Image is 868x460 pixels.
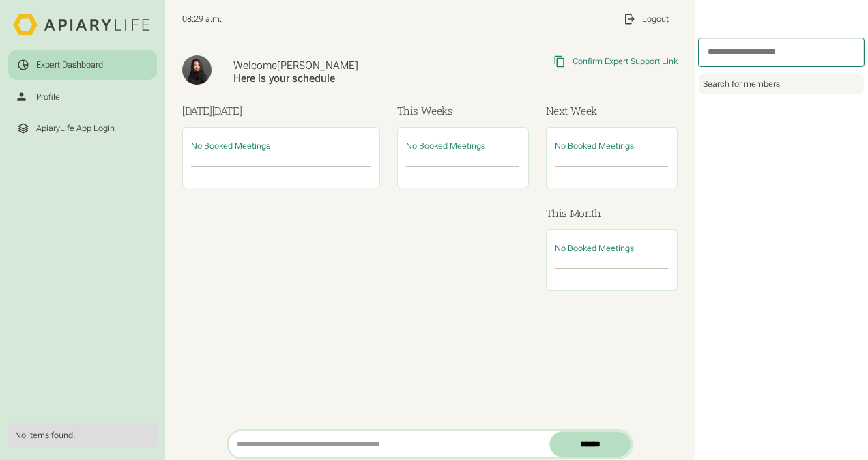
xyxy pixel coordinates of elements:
div: No items found. [15,430,149,441]
h3: This Month [546,205,678,221]
a: Expert Dashboard [8,50,156,79]
span: No Booked Meetings [406,141,485,151]
span: [PERSON_NAME] [277,59,358,72]
h3: [DATE] [182,103,380,119]
span: [DATE] [212,104,242,117]
div: ApiaryLife App Login [36,123,115,134]
div: Welcome [233,59,454,72]
a: ApiaryLife App Login [8,113,156,143]
h3: This Weeks [397,103,529,119]
a: Logout [615,4,678,33]
div: Expert Dashboard [36,59,103,70]
h3: Next Week [546,103,678,119]
div: Profile [36,91,60,102]
div: Search for members [699,74,864,94]
span: 08:29 a.m. [182,14,222,25]
span: No Booked Meetings [555,141,634,151]
a: Profile [8,82,156,111]
span: No Booked Meetings [191,141,270,151]
span: No Booked Meetings [555,243,634,253]
div: Here is your schedule [233,72,454,85]
div: Confirm Expert Support Link [573,56,678,67]
div: Logout [642,14,669,25]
